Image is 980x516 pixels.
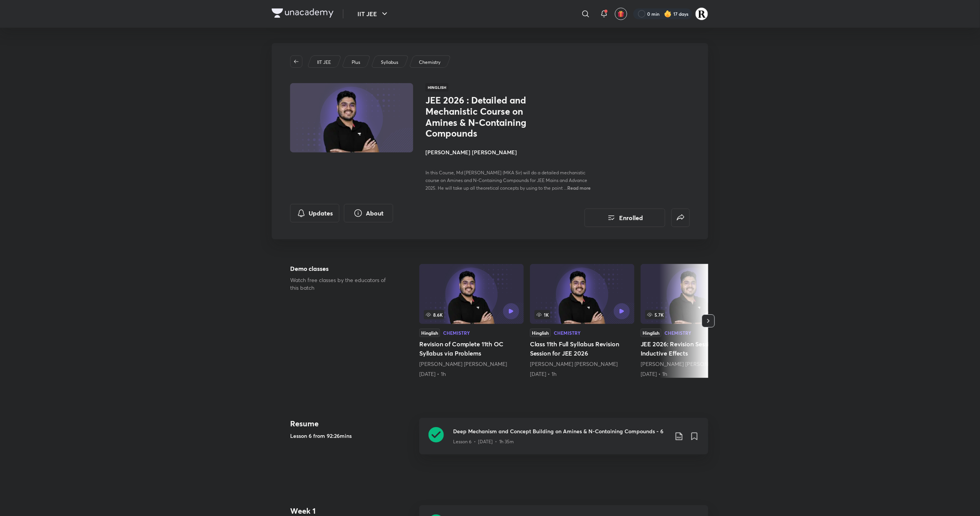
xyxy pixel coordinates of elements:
[641,360,745,368] div: Mohammad Kashif Alam
[530,264,635,378] a: 1KHinglishChemistryClass 11th Full Syllabus Revision Session for JEE 2026[PERSON_NAME] [PERSON_NA...
[443,331,470,335] div: Chemistry
[272,8,334,20] a: Company Logo
[641,339,745,358] h5: JEE 2026: Revision Session on Inductive Effects
[419,360,524,368] div: Mohammad Kashif Alam
[290,204,339,222] button: Updates
[419,264,524,378] a: Revision of Complete 11th OC Syllabus via Problems
[290,432,413,440] h5: Lesson 6 from 92:26mins
[381,59,398,66] p: Syllabus
[317,59,331,66] p: IIT JEE
[419,264,524,378] a: 8.6KHinglishChemistryRevision of Complete 11th OC Syllabus via Problems[PERSON_NAME] [PERSON_NAME...
[453,427,668,435] h3: Deep Mechanism and Concept Building on Amines & N-Containing Compounds - 6
[419,370,524,378] div: 27th Apr • 1h
[350,59,362,66] a: Plus
[530,360,635,368] div: Mohammad Kashif Alam
[419,59,440,66] p: Chemistry
[290,418,413,429] h4: Resume
[641,370,745,378] div: 18th Jun • 1h
[344,204,393,222] button: About
[352,59,360,66] p: Plus
[641,329,661,337] div: Hinglish
[671,209,690,227] button: false
[425,170,587,191] span: In this Course, Md [PERSON_NAME] (MKA Sir) will do a detailed mechanistic course on Amines and N-...
[290,276,395,292] p: Watch free classes by the educators of this batch
[567,185,591,191] span: Read more
[554,331,581,335] div: Chemistry
[289,82,414,153] img: Thumbnail
[530,360,618,367] a: [PERSON_NAME] [PERSON_NAME]
[641,264,745,378] a: 5.7KHinglishChemistryJEE 2026: Revision Session on Inductive Effects[PERSON_NAME] [PERSON_NAME][D...
[425,95,551,139] h1: JEE 2026 : Detailed and Mechanistic Course on Amines & N-Containing Compounds
[316,59,332,66] a: IIT JEE
[530,339,635,358] h5: Class 11th Full Syllabus Revision Session for JEE 2026
[380,59,400,66] a: Syllabus
[424,310,444,319] span: 8.6K
[695,7,708,20] img: Rakhi Sharma
[418,59,442,66] a: Chemistry
[618,10,625,17] img: avatar
[425,148,598,156] h4: [PERSON_NAME] [PERSON_NAME]
[664,10,672,18] img: streak
[419,339,524,358] h5: Revision of Complete 11th OC Syllabus via Problems
[425,83,448,92] span: Hinglish
[530,329,551,337] div: Hinglish
[419,418,708,464] a: Deep Mechanism and Concept Building on Amines & N-Containing Compounds - 6Lesson 6 • [DATE] • 1h 35m
[615,8,627,20] button: avatar
[535,310,550,319] span: 1K
[585,209,665,227] button: Enrolled
[353,6,394,22] button: IIT JEE
[641,264,745,378] a: JEE 2026: Revision Session on Inductive Effects
[530,370,635,378] div: 4th Jun • 1h
[530,264,635,378] a: Class 11th Full Syllabus Revision Session for JEE 2026
[272,8,334,18] img: Company Logo
[453,438,514,445] p: Lesson 6 • [DATE] • 1h 35m
[419,360,507,367] a: [PERSON_NAME] [PERSON_NAME]
[290,264,395,273] h5: Demo classes
[645,310,665,319] span: 5.7K
[641,360,728,367] a: [PERSON_NAME] [PERSON_NAME]
[419,329,440,337] div: Hinglish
